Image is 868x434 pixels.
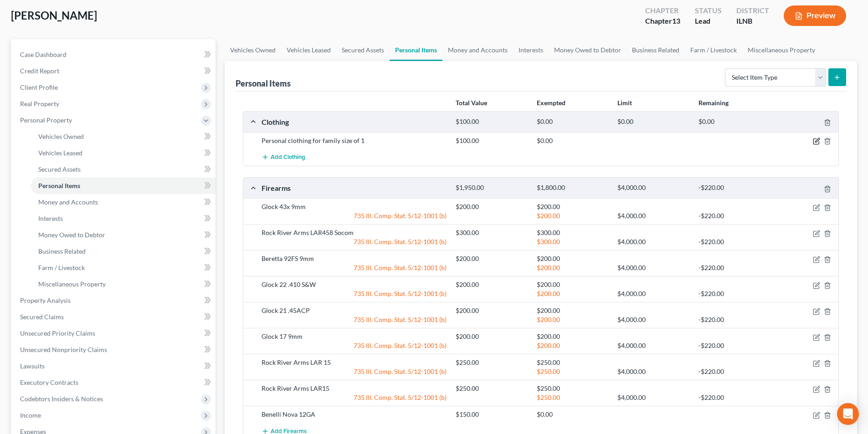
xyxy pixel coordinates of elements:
[694,315,775,324] div: -$220.00
[38,264,85,271] span: Farm / Livestock
[20,378,78,386] span: Executory Contracts
[257,306,451,315] div: Glock 21 .45ACP
[613,393,693,402] div: $4,000.00
[31,194,216,210] a: Money and Accounts
[257,280,451,289] div: Glock 22 .410 S&W
[13,374,216,391] a: Executory Contracts
[532,184,613,192] div: $1,800.00
[532,228,613,237] div: $300.00
[20,83,58,91] span: Client Profile
[20,313,64,321] span: Secured Claims
[38,214,63,222] span: Interests
[257,332,451,341] div: Glock 17 9mm
[20,362,45,370] span: Lawsuits
[257,384,451,393] div: Rock River Arms LAR15
[549,39,627,61] a: Money Owed to Debtor
[532,202,613,211] div: $200.00
[31,128,216,145] a: Vehicles Owned
[456,99,487,107] strong: Total Value
[645,5,680,16] div: Chapter
[613,315,693,324] div: $4,000.00
[694,341,775,350] div: -$220.00
[257,237,451,246] div: 735 Ill. Comp. Stat. 5/12-1001 (b)
[451,280,532,289] div: $200.00
[736,5,769,16] div: District
[784,5,846,26] button: Preview
[20,411,41,419] span: Income
[613,263,693,272] div: $4,000.00
[257,136,451,145] div: Personal clothing for family size of 1
[31,210,216,227] a: Interests
[532,280,613,289] div: $200.00
[532,254,613,263] div: $200.00
[532,410,613,419] div: $0.00
[20,100,59,107] span: Real Property
[20,116,72,124] span: Personal Property
[390,39,442,61] a: Personal Items
[532,289,613,298] div: $200.00
[513,39,549,61] a: Interests
[31,227,216,243] a: Money Owed to Debtor
[38,182,80,189] span: Personal Items
[613,289,693,298] div: $4,000.00
[532,332,613,341] div: $200.00
[13,342,216,358] a: Unsecured Nonpriority Claims
[31,161,216,178] a: Secured Assets
[532,136,613,145] div: $0.00
[451,254,532,263] div: $200.00
[694,117,775,126] div: $0.00
[451,136,532,145] div: $100.00
[13,292,216,309] a: Property Analysis
[694,211,775,220] div: -$220.00
[532,237,613,246] div: $300.00
[532,117,613,126] div: $0.00
[31,178,216,194] a: Personal Items
[225,39,281,61] a: Vehicles Owned
[532,263,613,272] div: $200.00
[613,341,693,350] div: $4,000.00
[20,395,103,403] span: Codebtors Insiders & Notices
[451,384,532,393] div: $250.00
[257,183,451,193] div: Firearms
[694,289,775,298] div: -$220.00
[31,260,216,276] a: Farm / Livestock
[11,9,97,22] span: [PERSON_NAME]
[38,280,106,288] span: Miscellaneous Property
[442,39,513,61] a: Money and Accounts
[257,367,451,376] div: 735 Ill. Comp. Stat. 5/12-1001 (b)
[451,306,532,315] div: $200.00
[13,358,216,374] a: Lawsuits
[613,117,693,126] div: $0.00
[13,46,216,63] a: Case Dashboard
[532,211,613,220] div: $200.00
[617,99,632,107] strong: Limit
[271,154,305,161] span: Add Clothing
[257,315,451,324] div: 735 Ill. Comp. Stat. 5/12-1001 (b)
[20,296,71,304] span: Property Analysis
[336,39,390,61] a: Secured Assets
[451,410,532,419] div: $150.00
[20,329,95,337] span: Unsecured Priority Claims
[257,263,451,272] div: 735 Ill. Comp. Stat. 5/12-1001 (b)
[13,309,216,325] a: Secured Claims
[31,243,216,260] a: Business Related
[257,410,451,419] div: Benelli Nova 12GA
[281,39,336,61] a: Vehicles Leased
[257,341,451,350] div: 735 Ill. Comp. Stat. 5/12-1001 (b)
[38,198,98,206] span: Money and Accounts
[742,39,821,61] a: Miscellaneous Property
[613,184,693,192] div: $4,000.00
[695,5,722,16] div: Status
[451,228,532,237] div: $300.00
[236,78,291,89] div: Personal Items
[257,228,451,237] div: Rock River Arms LAR458 Socom
[532,306,613,315] div: $200.00
[257,117,451,127] div: Clothing
[257,289,451,298] div: 735 Ill. Comp. Stat. 5/12-1001 (b)
[20,346,107,353] span: Unsecured Nonpriority Claims
[20,67,59,75] span: Credit Report
[13,325,216,342] a: Unsecured Priority Claims
[38,133,84,140] span: Vehicles Owned
[532,384,613,393] div: $250.00
[532,315,613,324] div: $200.00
